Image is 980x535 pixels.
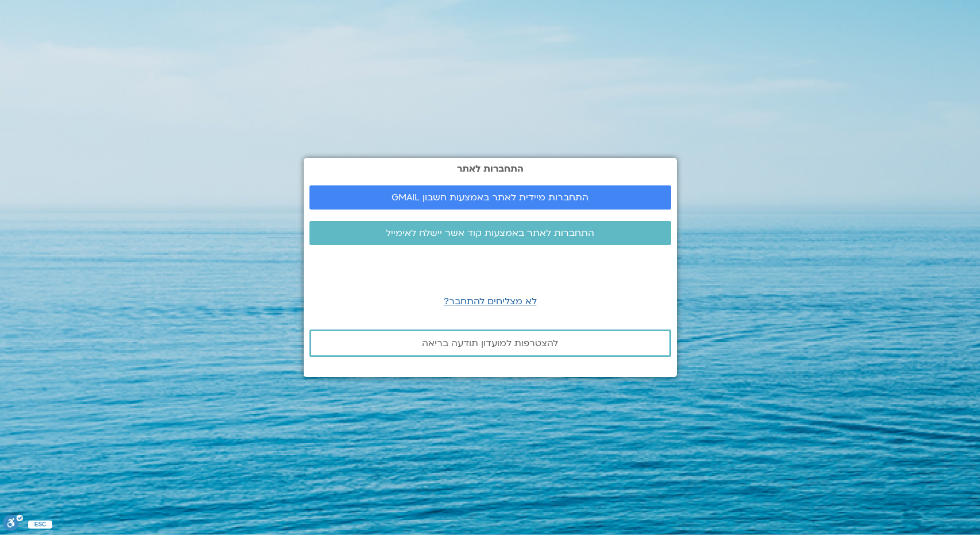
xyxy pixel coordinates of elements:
[422,338,558,348] span: להצטרפות למועדון תודעה בריאה
[309,185,671,210] a: התחברות מיידית לאתר באמצעות חשבון GMAIL
[386,228,594,238] span: התחברות לאתר באמצעות קוד אשר יישלח לאימייל
[309,329,671,357] a: להצטרפות למועדון תודעה בריאה
[392,192,588,203] span: התחברות מיידית לאתר באמצעות חשבון GMAIL
[309,221,671,245] a: התחברות לאתר באמצעות קוד אשר יישלח לאימייל
[309,164,671,174] h2: התחברות לאתר
[444,295,537,308] a: לא מצליחים להתחבר?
